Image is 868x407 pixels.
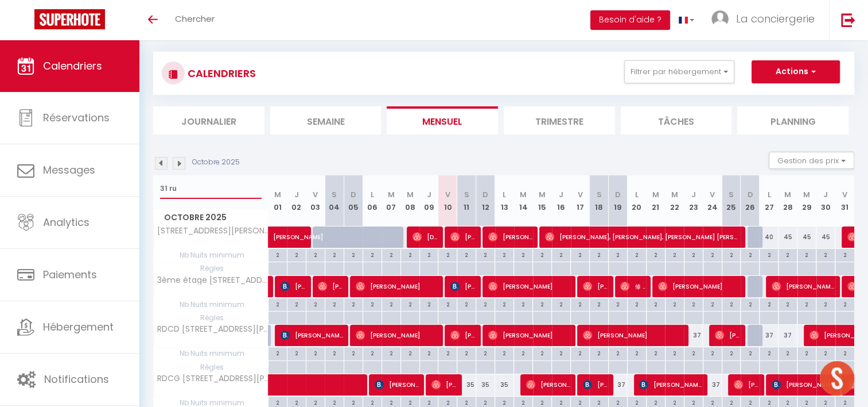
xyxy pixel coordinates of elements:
abbr: M [274,189,281,200]
th: 22 [665,175,684,226]
div: 37 [760,325,779,346]
abbr: S [729,189,734,200]
div: 2 [741,298,759,309]
div: 35 [457,374,476,396]
abbr: M [388,189,395,200]
span: [PERSON_NAME] [450,275,476,297]
abbr: J [426,189,431,200]
span: Calendriers [43,59,102,73]
th: 07 [382,175,400,226]
span: Nb Nuits minimum [154,347,268,360]
span: [PERSON_NAME] [583,374,608,396]
input: Rechercher un logement... [160,178,262,199]
abbr: M [407,189,414,200]
div: 2 [816,298,835,309]
abbr: L [371,189,374,200]
th: 30 [816,175,835,226]
abbr: M [671,189,678,200]
div: 2 [344,347,363,358]
div: 2 [665,249,684,260]
th: 21 [646,175,665,226]
span: [PERSON_NAME] [639,374,702,396]
th: 25 [722,175,741,226]
abbr: S [332,189,337,200]
span: [PERSON_NAME] [772,374,835,396]
div: 2 [835,249,854,260]
div: 2 [268,249,287,260]
div: 2 [590,347,608,358]
div: 2 [609,347,627,358]
span: Nb Nuits minimum [154,298,268,311]
span: [PERSON_NAME] [450,324,476,346]
span: [PERSON_NAME] [583,275,608,297]
img: ... [711,10,729,28]
div: 2 [287,298,306,309]
th: 04 [325,175,344,226]
div: 2 [325,347,344,358]
div: 45 [816,226,835,248]
div: 2 [382,298,400,309]
div: 2 [722,249,741,260]
th: 13 [495,175,514,226]
div: 2 [476,347,495,358]
div: 37 [608,374,627,396]
div: 2 [779,298,797,309]
abbr: L [767,189,770,200]
img: Super Booking [34,9,105,29]
abbr: V [710,189,715,200]
div: 2 [665,298,684,309]
div: 2 [401,249,419,260]
div: 2 [835,298,854,309]
span: [PERSON_NAME] [375,374,419,396]
abbr: M [652,189,659,200]
span: Règles [154,361,268,374]
abbr: V [313,189,318,200]
div: 2 [306,249,325,260]
span: Nb Nuits minimum [154,249,268,262]
span: [PERSON_NAME] [488,324,570,346]
abbr: D [351,189,356,200]
span: [PERSON_NAME] [273,220,326,242]
div: 2 [609,249,627,260]
abbr: S [464,189,469,200]
li: Journalier [153,106,264,135]
abbr: S [596,189,601,200]
abbr: V [577,189,582,200]
div: 2 [797,298,816,309]
div: 2 [306,347,325,358]
div: 2 [552,347,570,358]
th: 11 [457,175,476,226]
div: 2 [609,298,627,309]
th: 24 [703,175,722,226]
span: RDCG [STREET_ADDRESS][PERSON_NAME] · F2 hypercentre - Proche gare - WIFI gratuite [155,374,270,383]
div: 2 [816,249,835,260]
div: 2 [476,249,495,260]
div: 2 [457,347,476,358]
th: 03 [306,175,325,226]
div: 2 [760,298,778,309]
div: 2 [438,347,457,358]
th: 15 [533,175,552,226]
th: 05 [344,175,363,226]
div: 2 [741,249,759,260]
div: 2 [571,347,589,358]
th: 06 [363,175,382,226]
a: [PERSON_NAME] [268,226,287,248]
span: 修 滝沢 [620,275,645,297]
abbr: D [482,189,488,200]
span: Analytics [43,215,89,229]
span: [PERSON_NAME] [715,324,740,346]
div: 2 [684,298,703,309]
abbr: V [445,189,450,200]
th: 23 [684,175,703,226]
div: 2 [797,249,816,260]
div: 2 [457,298,476,309]
div: 2 [420,298,438,309]
div: 2 [325,298,344,309]
th: 02 [287,175,306,226]
div: 2 [647,298,665,309]
th: 10 [438,175,457,226]
div: 2 [779,347,797,358]
div: 2 [533,249,551,260]
div: 2 [571,298,589,309]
